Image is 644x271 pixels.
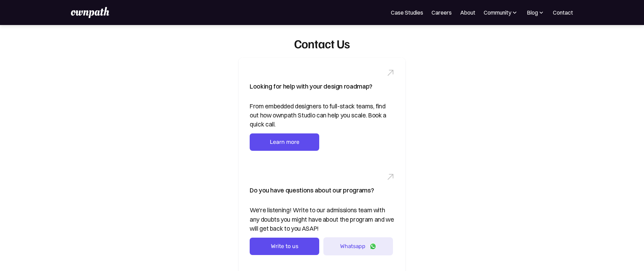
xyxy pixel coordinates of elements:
[250,133,319,151] a: Learn more
[370,243,376,249] img: Whatsapp logo
[391,8,423,17] a: Case Studies
[553,8,573,17] a: Contact
[484,8,518,17] div: Community
[323,237,393,255] a: Whatsapp
[250,102,394,129] div: From embedded designers to full-stack teams, find out how ownpath Studio can help you scale. Book...
[484,8,511,17] div: Community
[526,8,545,17] div: Blog
[527,8,538,17] div: Blog
[340,243,365,249] div: Whatsapp
[432,8,452,17] a: Careers
[250,81,372,92] div: Looking for help with your design roadmap?
[250,206,394,233] div: We're listening! Write to our admissions team with any doubts you might have about the program an...
[460,8,475,17] a: About
[250,185,374,196] div: Do you have questions about our programs?
[250,238,319,255] a: Write to us
[294,36,350,51] div: Contact Us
